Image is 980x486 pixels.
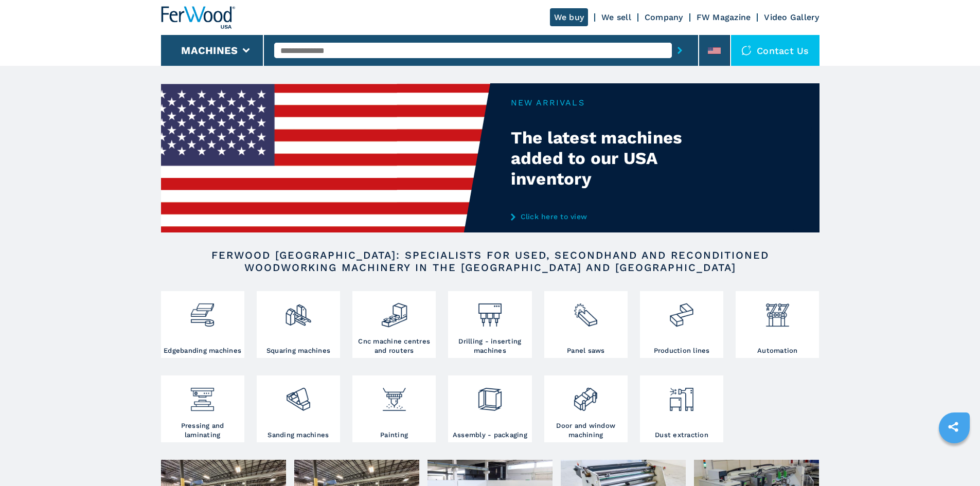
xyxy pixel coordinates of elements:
img: foratrici_inseritrici_2.png [476,294,504,329]
img: lavorazione_porte_finestre_2.png [572,378,599,413]
img: squadratrici_2.png [284,294,312,329]
a: Automation [736,291,819,358]
img: Ferwood [161,6,235,29]
a: Sanding machines [257,375,340,442]
img: automazione.png [764,294,791,329]
iframe: Chat [936,440,972,478]
button: submit-button [672,39,688,62]
a: Pressing and laminating [161,375,244,442]
img: Contact us [741,45,752,56]
h3: Pressing and laminating [164,421,242,440]
h3: Panel saws [567,346,605,355]
img: pressa-strettoia.png [189,378,216,413]
h3: Drilling - inserting machines [451,337,529,355]
div: Contact us [731,35,819,66]
img: bordatrici_1.png [189,294,216,329]
a: FW Magazine [697,12,751,22]
h3: Automation [757,346,798,355]
h3: Cnc machine centres and routers [355,337,433,355]
h3: Painting [380,430,408,440]
a: Panel saws [544,291,628,358]
h3: Sanding machines [268,430,329,440]
a: Painting [352,375,436,442]
a: sharethis [940,414,966,440]
img: sezionatrici_2.png [572,294,599,329]
img: centro_di_lavoro_cnc_2.png [381,294,408,329]
img: montaggio_imballaggio_2.png [476,378,504,413]
h2: FERWOOD [GEOGRAPHIC_DATA]: SPECIALISTS FOR USED, SECONDHAND AND RECONDITIONED WOODWORKING MACHINE... [194,249,787,274]
a: Company [645,12,683,22]
h3: Assembly - packaging [453,430,527,440]
img: verniciatura_1.png [381,378,408,413]
h3: Dust extraction [655,430,708,440]
h3: Production lines [654,346,710,355]
img: aspirazione_1.png [668,378,695,413]
img: linee_di_produzione_2.png [668,294,695,329]
h3: Squaring machines [266,346,330,355]
img: levigatrici_2.png [284,378,312,413]
a: We sell [601,12,631,22]
a: Cnc machine centres and routers [352,291,436,358]
h3: Edgebanding machines [164,346,241,355]
a: Production lines [640,291,723,358]
h3: Door and window machining [547,421,625,440]
a: Dust extraction [640,375,723,442]
a: Drilling - inserting machines [448,291,531,358]
a: Door and window machining [544,375,628,442]
a: Squaring machines [257,291,340,358]
img: The latest machines added to our USA inventory [161,83,490,232]
a: Click here to view [511,212,712,221]
a: We buy [550,8,589,26]
button: Machines [181,44,238,57]
a: Assembly - packaging [448,375,531,442]
a: Video Gallery [764,12,819,22]
a: Edgebanding machines [161,291,244,358]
